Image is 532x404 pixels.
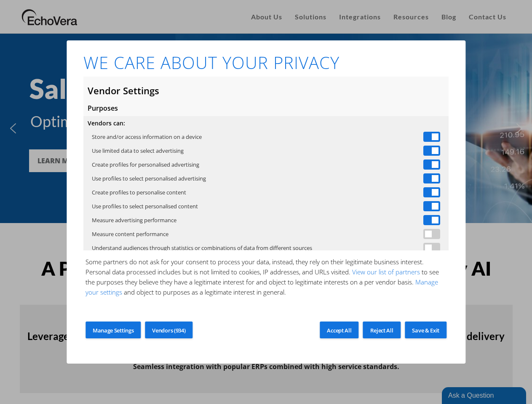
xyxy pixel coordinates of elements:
[83,53,340,72] h1: WE CARE ABOUT YOUR PRIVACY
[86,257,446,297] p: Some partners do not ask for your consent to process your data, instead, they rely on their legit...
[92,229,168,239] label: Measure content performance
[86,278,438,296] a: Manage your settings
[370,327,393,334] span: Reject All
[88,119,449,128] h4: Vendors can:
[92,159,199,170] label: Create profiles for personalised advertising
[92,132,202,142] label: Store and/or access information on a device
[86,314,446,334] p: You can change your settings at any time, including by withdrawing your consent, by clicking on t...
[412,327,439,334] span: Save & Exit
[92,215,176,225] label: Measure advertising performance
[88,85,449,96] h2: Vendor Settings
[92,201,198,211] label: Use profiles to select personalised content
[92,146,184,156] label: Use limited data to select advertising
[93,327,134,334] span: Manage Settings
[92,187,186,197] label: Create profiles to personalise content
[327,327,351,334] span: Accept All
[92,173,206,183] label: Use profiles to select personalised advertising
[92,243,312,253] label: Understand audiences through statistics or combinations of data from different sources
[152,327,185,334] span: Vendors (934)
[88,104,449,112] h3: Purposes
[350,268,422,276] a: View our list of partners
[6,5,78,15] div: Ask a Question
